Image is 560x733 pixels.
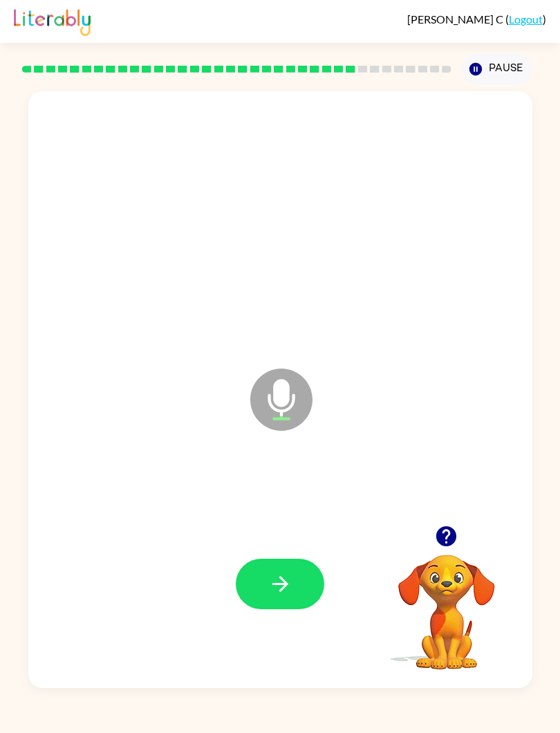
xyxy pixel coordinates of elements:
[407,12,505,26] span: [PERSON_NAME] C
[377,533,516,671] video: Your browser must support playing .mp4 files to use Literably. Please try using another browser.
[14,6,91,36] img: Literably
[462,53,532,85] button: Pause
[407,12,546,26] div: ( )
[509,12,543,26] a: Logout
